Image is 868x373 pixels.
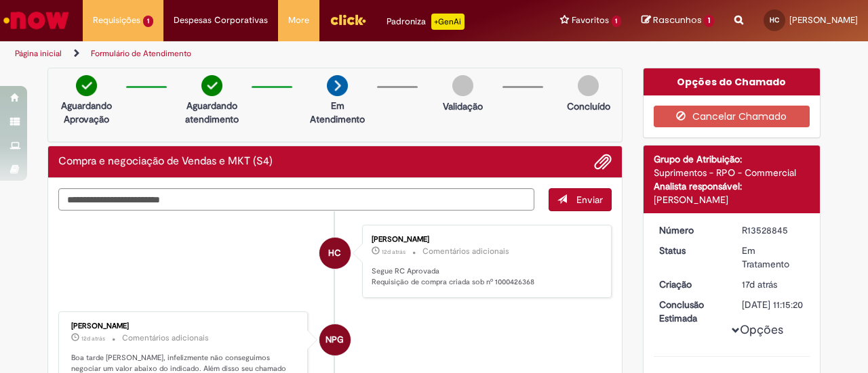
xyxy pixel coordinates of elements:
[431,14,465,30] p: +GenAi
[578,75,599,96] img: img-circle-grey.png
[576,194,603,206] span: Enviar
[382,248,406,256] span: 12d atrás
[122,332,209,344] small: Comentários adicionais
[15,48,62,59] a: Página inicial
[382,248,406,256] time: 17/09/2025 17:52:12
[644,68,821,95] div: Opções do Chamado
[174,14,268,27] span: Despesas Corporativas
[201,75,222,96] img: check-circle-green.png
[58,188,534,211] textarea: Digite sua mensagem aqui...
[654,193,810,206] div: [PERSON_NAME]
[71,322,297,330] div: [PERSON_NAME]
[594,153,612,171] button: Adicionar anexos
[654,152,810,166] div: Grupo de Atribuição:
[330,9,366,30] img: click_logo_yellow_360x200.png
[319,324,351,355] div: Natane Pereira Gomes
[387,14,465,30] div: Padroniza
[288,14,309,27] span: More
[443,100,483,113] p: Validação
[76,75,97,96] img: check-circle-green.png
[567,100,610,113] p: Concluído
[81,334,105,343] time: 17/09/2025 17:36:52
[649,298,732,325] dt: Conclusão Estimada
[91,48,191,59] a: Formulário de Atendimento
[642,14,714,27] a: Rascunhos
[372,266,597,287] p: Segue RC Aprovada Requisição de compra criada sob nº 1000426368
[549,188,612,211] button: Enviar
[612,16,622,27] span: 1
[742,298,805,311] div: [DATE] 11:15:20
[10,41,568,66] ul: Trilhas de página
[319,238,351,269] div: Hugo Leonardo Pereira Cordeiro
[654,179,810,193] div: Analista responsável:
[58,156,273,168] h2: Compra e negociação de Vendas e MKT (S4) Histórico de tíquete
[742,244,805,271] div: Em Tratamento
[649,244,732,257] dt: Status
[372,236,597,244] div: [PERSON_NAME]
[654,166,810,179] div: Suprimentos - RPO - Commercial
[704,15,714,27] span: 1
[179,99,245,126] p: Aguardando atendimento
[143,16,153,27] span: 1
[93,14,140,27] span: Requisições
[54,99,119,126] p: Aguardando Aprovação
[742,223,805,237] div: R13528845
[789,14,858,26] span: [PERSON_NAME]
[742,278,777,290] span: 17d atrás
[770,16,779,24] span: HC
[327,75,348,96] img: arrow-next.png
[649,278,732,291] dt: Criação
[572,14,609,27] span: Favoritos
[452,75,473,96] img: img-circle-grey.png
[653,14,702,26] span: Rascunhos
[654,106,810,127] button: Cancelar Chamado
[422,246,509,257] small: Comentários adicionais
[81,334,105,343] span: 12d atrás
[304,99,370,126] p: Em Atendimento
[325,324,344,356] span: NPG
[742,278,805,291] div: 12/09/2025 17:16:01
[649,223,732,237] dt: Número
[1,7,71,34] img: ServiceNow
[328,237,341,269] span: HC
[742,278,777,290] time: 12/09/2025 17:16:01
